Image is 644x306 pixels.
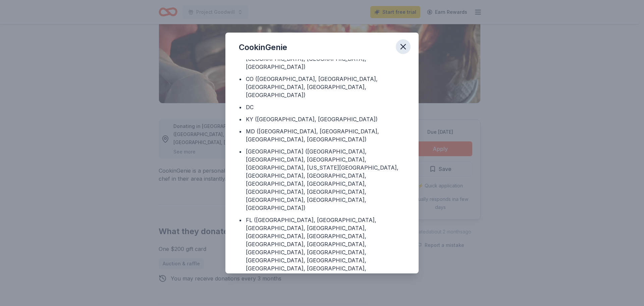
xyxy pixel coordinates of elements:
[246,115,378,123] div: KY ([GEOGRAPHIC_DATA], [GEOGRAPHIC_DATA])
[246,127,405,143] div: MD ([GEOGRAPHIC_DATA], [GEOGRAPHIC_DATA], [GEOGRAPHIC_DATA], [GEOGRAPHIC_DATA])
[239,103,242,111] div: •
[246,103,254,111] div: DC
[239,115,242,123] div: •
[246,75,405,99] div: CO ([GEOGRAPHIC_DATA], [GEOGRAPHIC_DATA], [GEOGRAPHIC_DATA], [GEOGRAPHIC_DATA], [GEOGRAPHIC_DATA])
[246,147,405,212] div: [GEOGRAPHIC_DATA] ([GEOGRAPHIC_DATA], [GEOGRAPHIC_DATA], [GEOGRAPHIC_DATA], [GEOGRAPHIC_DATA], [U...
[239,147,242,156] div: •
[239,127,242,135] div: •
[239,42,287,53] div: CookinGenie
[239,216,242,224] div: •
[239,75,242,83] div: •
[246,216,405,280] div: FL ([GEOGRAPHIC_DATA], [GEOGRAPHIC_DATA], [GEOGRAPHIC_DATA], [GEOGRAPHIC_DATA], [GEOGRAPHIC_DATA]...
